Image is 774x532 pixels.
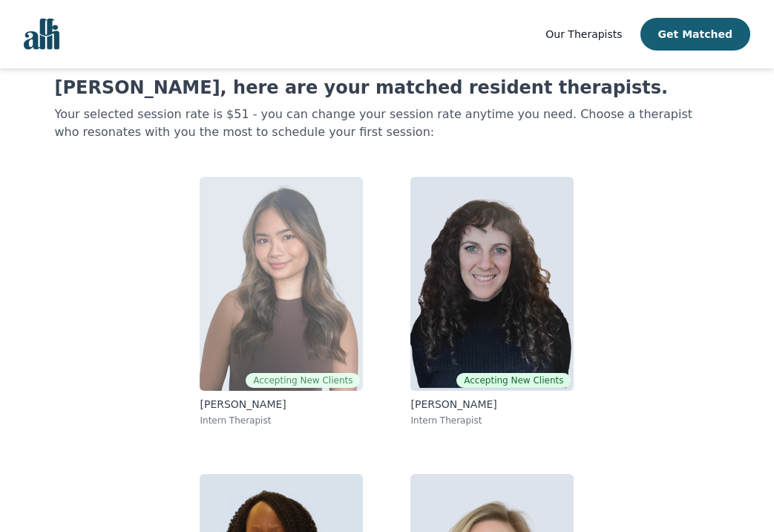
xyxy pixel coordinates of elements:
p: [PERSON_NAME] [200,397,363,412]
a: Noreen Clare TibudanAccepting New Clients[PERSON_NAME]Intern Therapist [188,165,375,438]
p: Intern Therapist [410,415,574,426]
button: Get Matched [640,18,750,51]
a: Our Therapists [545,25,622,43]
img: Shira Blake [410,177,574,391]
p: Intern Therapist [200,415,363,426]
span: Our Therapists [545,28,622,40]
span: Accepting New Clients [456,373,571,388]
img: Noreen Clare Tibudan [200,177,363,391]
span: Accepting New Clients [246,373,360,388]
p: [PERSON_NAME] [410,397,574,412]
h1: [PERSON_NAME], here are your matched resident therapists. [54,76,719,100]
img: alli logo [24,19,59,50]
a: Shira BlakeAccepting New Clients[PERSON_NAME]Intern Therapist [399,165,586,438]
p: Your selected session rate is $51 - you can change your session rate anytime you need. Choose a t... [54,106,719,141]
